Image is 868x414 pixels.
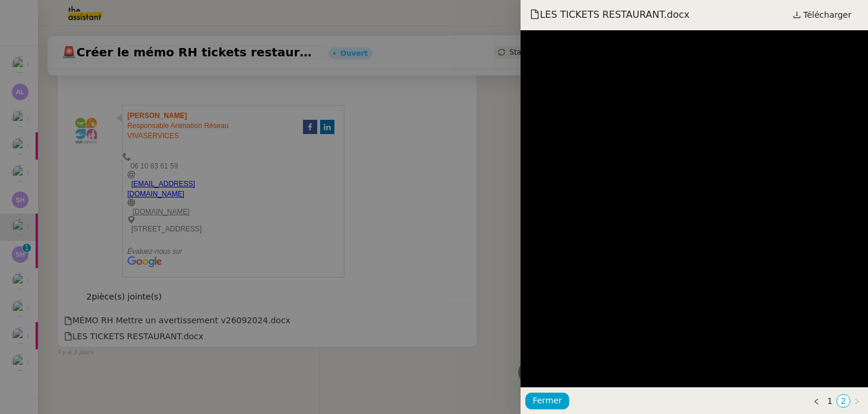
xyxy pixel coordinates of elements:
span: LES TICKETS RESTAURANT.docx [530,8,690,21]
button: Page précédente [810,394,823,407]
a: 2 [837,395,850,407]
button: Fermer [525,393,569,409]
span: Fermer [532,394,561,407]
li: 1 [823,394,837,407]
span: Télécharger [803,7,851,23]
button: Page suivante [850,394,863,407]
a: 1 [824,395,836,407]
li: 2 [837,394,850,407]
a: Télécharger [786,7,859,23]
